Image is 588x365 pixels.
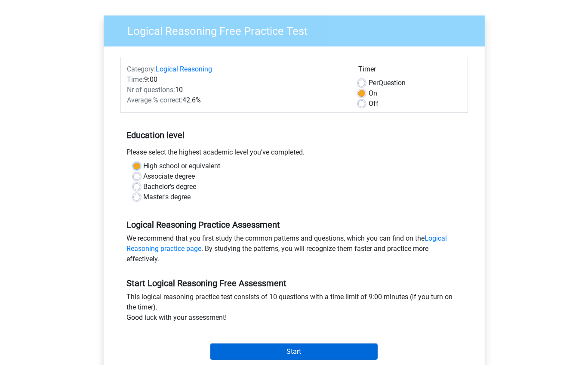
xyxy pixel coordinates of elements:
div: 42.6% [121,95,352,105]
span: Time: [127,75,145,84]
h5: Start Logical Reasoning Free Assessment [127,278,462,288]
div: Please select the highest academic level you’ve completed. [120,147,468,161]
label: High school or equivalent [144,161,221,171]
div: 9:00 [121,74,352,85]
label: Master's degree [144,192,191,202]
span: Average % correct: [127,96,183,104]
input: Start [210,343,378,360]
div: Timer [358,64,461,78]
div: We recommend that you first study the common patterns and questions, which you can find on the . ... [120,233,468,268]
label: Question [369,78,406,88]
span: Nr of questions: [127,86,175,94]
h5: Education level [127,127,462,144]
label: Associate degree [144,171,195,182]
label: On [369,88,377,99]
div: 10 [121,85,352,95]
a: Logical Reasoning [156,65,212,73]
label: Bachelor's degree [144,182,197,192]
span: Category: [127,65,156,73]
label: Off [369,99,379,109]
h3: Logical Reasoning Free Practice Test [117,21,478,38]
div: This logical reasoning practice test consists of 10 questions with a time limit of 9:00 minutes (... [120,292,468,326]
span: Per [369,79,379,87]
h5: Logical Reasoning Practice Assessment [127,220,462,230]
